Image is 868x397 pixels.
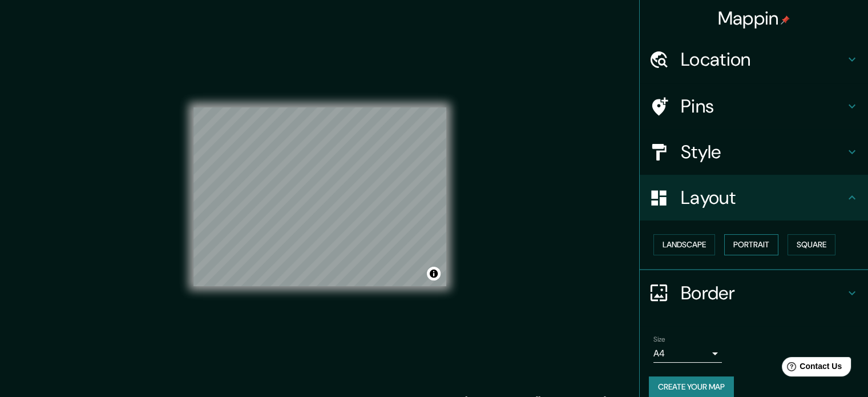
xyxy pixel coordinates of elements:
[766,352,855,384] iframe: Help widget launcher
[653,344,722,363] div: A4
[640,175,868,220] div: Layout
[781,15,790,25] img: pin-icon.png
[788,234,835,255] button: Square
[681,282,845,304] h4: Border
[653,334,665,344] label: Size
[640,37,868,82] div: Location
[681,186,845,209] h4: Layout
[427,267,441,280] button: Toggle attribution
[718,7,790,30] h4: Mappin
[640,129,868,175] div: Style
[640,270,868,316] div: Border
[653,234,715,255] button: Landscape
[640,83,868,129] div: Pins
[681,95,845,118] h4: Pins
[193,107,446,286] canvas: Map
[724,234,778,255] button: Portrait
[681,141,845,163] h4: Style
[681,48,845,71] h4: Location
